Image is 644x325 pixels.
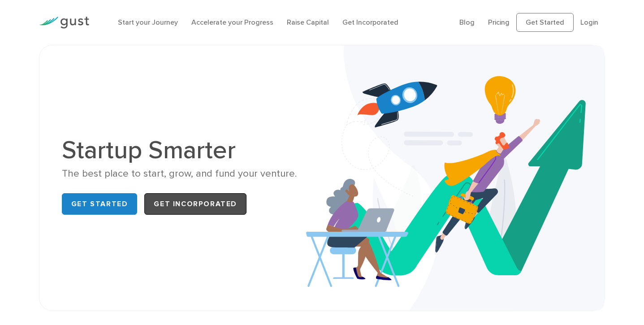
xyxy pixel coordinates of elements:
[62,167,316,180] div: The best place to start, grow, and fund your venture.
[39,17,89,29] img: Gust Logo
[342,18,398,26] a: Get Incorporated
[118,18,178,26] a: Start your Journey
[191,18,273,26] a: Accelerate your Progress
[488,18,510,26] a: Pricing
[459,18,475,26] a: Blog
[580,18,598,26] a: Login
[144,193,246,215] a: Get Incorporated
[287,18,329,26] a: Raise Capital
[62,193,138,215] a: Get Started
[62,138,316,163] h1: Startup Smarter
[306,45,605,311] img: Startup Smarter Hero
[516,13,574,32] a: Get Started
